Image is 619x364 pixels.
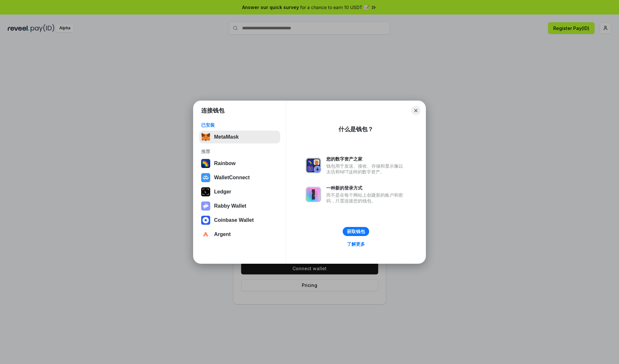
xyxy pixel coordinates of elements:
[201,216,210,225] img: svg+xml,%3Csvg%20width%3D%2228%22%20height%3D%2228%22%20viewBox%3D%220%200%2028%2028%22%20fill%3D...
[214,161,236,166] div: Rainbow
[214,203,246,209] div: Rabby Wallet
[199,131,280,143] button: MetaMask
[339,125,373,133] div: 什么是钱包？
[214,217,254,223] div: Coinbase Wallet
[199,185,280,198] button: Ledger
[214,231,231,237] div: Argent
[214,189,231,195] div: Ledger
[201,202,210,211] img: svg+xml,%3Csvg%20xmlns%3D%22http%3A%2F%2Fwww.w3.org%2F2000%2Fsvg%22%20fill%3D%22none%22%20viewBox...
[201,159,210,168] img: svg+xml,%3Csvg%20width%3D%22120%22%20height%3D%22120%22%20viewBox%3D%220%200%20120%20120%22%20fil...
[306,158,321,173] img: svg+xml,%3Csvg%20xmlns%3D%22http%3A%2F%2Fwww.w3.org%2F2000%2Fsvg%22%20fill%3D%22none%22%20viewBox...
[347,241,365,247] div: 了解更多
[199,171,280,184] button: WalletConnect
[347,229,365,234] div: 获取钱包
[199,228,280,241] button: Argent
[343,227,369,236] button: 获取钱包
[214,175,250,181] div: WalletConnect
[201,149,278,154] div: 推荐
[201,173,210,182] img: svg+xml,%3Csvg%20width%3D%2228%22%20height%3D%2228%22%20viewBox%3D%220%200%2028%2028%22%20fill%3D...
[326,156,406,162] div: 您的数字资产之家
[343,240,369,248] a: 了解更多
[306,187,321,202] img: svg+xml,%3Csvg%20xmlns%3D%22http%3A%2F%2Fwww.w3.org%2F2000%2Fsvg%22%20fill%3D%22none%22%20viewBox...
[201,187,210,196] img: svg+xml,%3Csvg%20xmlns%3D%22http%3A%2F%2Fwww.w3.org%2F2000%2Fsvg%22%20width%3D%2228%22%20height%3...
[326,185,406,191] div: 一种新的登录方式
[201,230,210,239] img: svg+xml,%3Csvg%20width%3D%2228%22%20height%3D%2228%22%20viewBox%3D%220%200%2028%2028%22%20fill%3D...
[201,133,210,142] img: svg+xml,%3Csvg%20fill%3D%22none%22%20height%3D%2233%22%20viewBox%3D%220%200%2035%2033%22%20width%...
[201,107,224,114] h1: 连接钱包
[199,214,280,227] button: Coinbase Wallet
[199,157,280,170] button: Rainbow
[411,106,420,115] button: Close
[214,134,239,140] div: MetaMask
[326,163,406,175] div: 钱包用于发送、接收、存储和显示像以太坊和NFT这样的数字资产。
[326,192,406,204] div: 而不是在每个网站上创建新的账户和密码，只需连接您的钱包。
[199,200,280,212] button: Rabby Wallet
[201,122,278,128] div: 已安装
